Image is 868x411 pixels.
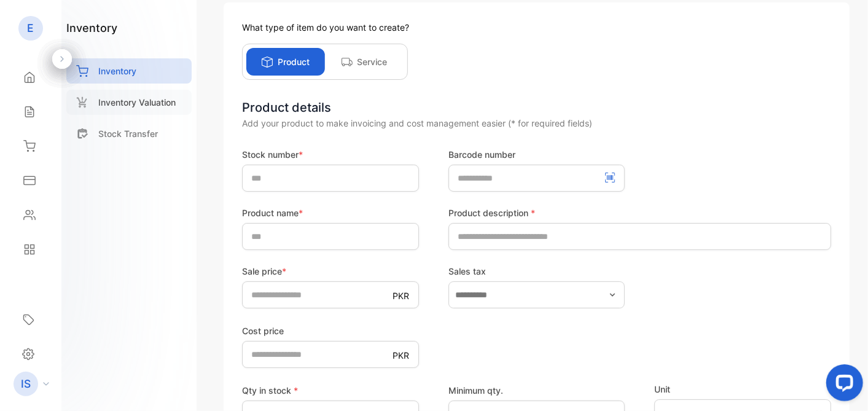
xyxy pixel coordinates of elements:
[448,265,625,278] label: Sales tax
[242,206,419,219] label: Product name
[66,121,192,146] a: Stock Transfer
[278,55,310,68] p: Product
[242,117,831,130] div: Add your product to make invoicing and cost management easier (* for required fields)
[242,384,419,397] label: Qty in stock
[242,265,419,278] label: Sale price
[66,90,192,115] a: Inventory Valuation
[21,376,31,392] p: IS
[448,148,625,161] label: Barcode number
[98,127,158,140] p: Stock Transfer
[98,96,176,109] p: Inventory Valuation
[28,20,34,36] p: E
[66,58,192,84] a: Inventory
[242,148,419,161] label: Stock number
[448,206,831,219] label: Product description
[242,21,831,34] p: What type of item do you want to create?
[66,20,117,36] h1: inventory
[448,384,625,397] label: Minimum qty.
[242,98,831,117] div: Product details
[654,383,831,396] label: Unit
[816,359,868,411] iframe: LiveChat chat widget
[393,289,409,302] p: PKR
[393,349,409,362] p: PKR
[98,65,136,77] p: Inventory
[242,324,419,337] label: Cost price
[358,55,388,68] p: Service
